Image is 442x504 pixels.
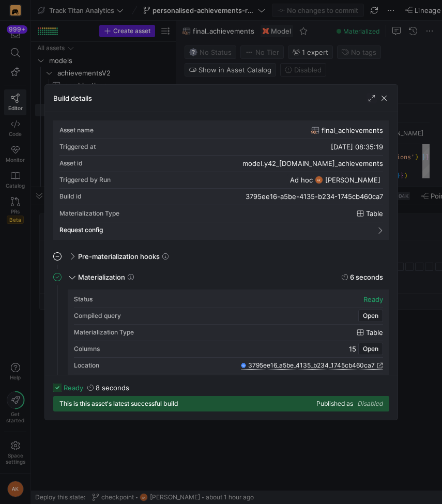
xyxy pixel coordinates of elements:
span: Materialization Type [59,210,119,217]
div: 3795ee16-a5be-4135-b234-1745cb460ca7 [246,192,383,201]
mat-panel-title: Request config [59,226,371,234]
span: Open [363,345,378,353]
span: [DATE] 08:35:19 [331,143,383,151]
div: AK [315,176,323,184]
div: Compiled query [74,312,121,319]
a: 3795ee16_a5be_4135_b234_1745cb460ca7 [241,362,383,369]
span: [PERSON_NAME] [325,176,380,184]
span: Materialization [78,273,125,281]
span: Published as [316,400,353,407]
div: Location [74,362,99,369]
button: Ad hocAK[PERSON_NAME] [287,174,383,186]
div: ready [363,295,383,303]
div: Triggered at [59,143,96,150]
div: Columns [74,345,100,353]
div: Status [74,296,93,303]
span: table [366,209,383,218]
span: Pre-materialization hooks [78,252,160,261]
span: 15 [349,345,356,353]
div: Materialization Type [74,329,134,336]
span: This is this asset's latest successful build [59,400,178,407]
div: model.y42_[DOMAIN_NAME]_achievements [242,159,383,167]
div: Asset name [59,127,94,134]
div: Build id [59,193,82,200]
span: Open [363,312,378,319]
div: Triggered by Run [59,176,111,184]
span: 3795ee16_a5be_4135_b234_1745cb460ca7 [248,362,375,369]
span: Disabled [357,400,383,407]
div: Asset id [59,160,83,167]
div: Materialization6 seconds [53,289,389,420]
span: Ad hoc [290,176,313,184]
span: final_achievements [322,126,383,134]
span: table [366,328,383,337]
h3: Build details [53,94,92,102]
button: Open [358,343,383,355]
mat-expansion-panel-header: Request config [59,222,383,238]
mat-expansion-panel-header: Pre-materialization hooks [53,248,389,265]
span: ready [64,384,83,392]
y42-duration: 6 seconds [350,273,383,281]
mat-expansion-panel-header: Materialization6 seconds [53,269,389,285]
button: Open [358,310,383,322]
y42-duration: 8 seconds [96,384,129,392]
